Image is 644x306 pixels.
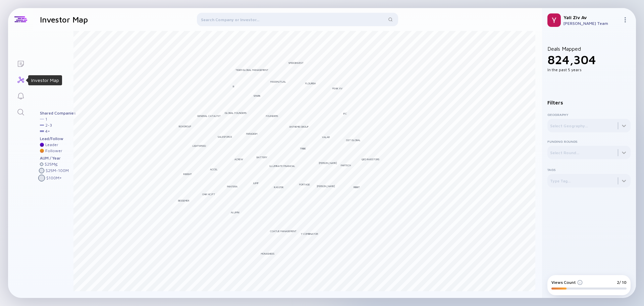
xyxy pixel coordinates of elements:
div: Accel [210,168,218,171]
div: Peak XV [332,87,342,90]
div: Portage [299,183,310,186]
div: 2/ 10 [617,280,627,285]
div: [PERSON_NAME] [319,161,337,165]
div: Yali Ziv Av [563,14,620,20]
div: $ 25M - 100M [46,168,69,173]
div: Valar [322,135,330,139]
div: Partech [341,164,351,167]
div: AUM / Year [40,156,76,161]
div: 1 [45,117,47,122]
div: Views Count [551,280,583,285]
span: 824,304 [547,52,596,67]
div: Lightspeed [193,144,206,147]
div: Leader [45,142,58,147]
h1: Investor Map [40,15,88,24]
div: 2 - 3 [45,123,52,128]
div: DST Global [346,138,361,142]
div: Illuminate Financial [270,164,295,168]
div: Flourish [305,82,316,85]
div: Paradigm [246,132,257,135]
div: Monashees [261,252,274,255]
div: ≤ [55,162,58,167]
div: IFC [343,112,347,115]
div: ACrew [234,158,243,161]
div: Pantera [227,185,237,188]
div: QED Investors [362,158,379,161]
div: Bessemer [178,199,189,202]
div: Battery [257,156,267,159]
div: Global Founders [225,111,247,115]
div: Lead/Follow [40,136,76,141]
div: Filters [547,100,631,105]
div: In the past 5 years [547,67,631,72]
div: Follower [45,148,62,153]
a: Search [8,103,33,120]
div: $ 100M + [46,176,62,180]
div: Anthemis Group [289,125,309,128]
div: Deals Mapped [547,46,631,72]
div: $ 25M [45,162,58,167]
a: Lists [8,55,33,71]
img: Yali Profile Picture [547,13,561,27]
div: 4 + [45,129,50,134]
div: [PERSON_NAME] Team [563,21,620,26]
div: Oak HC/FT [202,192,215,196]
div: [PERSON_NAME] [317,184,335,188]
div: Salesforce [218,135,232,138]
div: B [233,85,234,88]
div: MassMutual [270,80,286,83]
div: Investor Map [31,77,59,84]
div: Shared Companies [40,111,76,116]
a: Reminders [8,87,33,103]
div: General Catalyst [197,114,221,118]
div: BoxGroup [179,125,191,128]
div: Jump [253,181,259,185]
div: KaszeK [274,185,284,189]
img: Menu [623,17,628,23]
div: Insight [183,172,192,176]
div: Ribbit [354,185,360,189]
div: Speedinvest [288,61,304,64]
div: Founders [266,114,278,118]
div: Tribe [300,147,306,150]
div: Alumni [231,211,239,214]
a: Investor Map [8,71,33,87]
div: Coatue Management [270,229,297,233]
div: Spark [254,94,261,97]
div: Tiger Global Management [235,68,268,72]
div: Y Combinator [301,232,318,235]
